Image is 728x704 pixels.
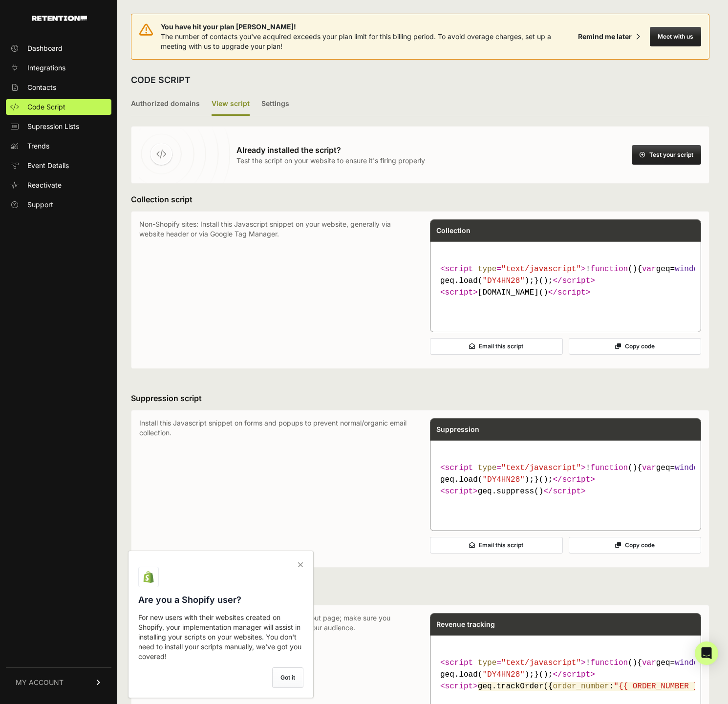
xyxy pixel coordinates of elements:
[236,144,425,156] h3: Already installed the script?
[445,288,473,297] span: script
[445,464,473,472] span: script
[6,80,111,95] a: Contacts
[590,464,637,472] span: ( )
[445,487,473,496] span: script
[27,43,63,53] span: Dashboard
[478,265,496,274] span: type
[590,659,637,667] span: ( )
[445,659,473,667] span: script
[6,119,111,134] a: Supression Lists
[590,464,628,472] span: function
[27,83,56,92] span: Contacts
[272,667,303,688] label: Got it
[27,180,62,190] span: Reactivate
[632,145,701,165] button: Test your script
[548,288,590,297] span: </ >
[440,288,478,297] span: < >
[445,265,473,274] span: script
[482,670,524,679] span: "DY4HN28"
[6,197,111,213] a: Support
[695,641,718,665] div: Open Intercom Messenger
[482,277,524,285] span: "DY4HN28"
[650,27,701,46] button: Meet with us
[440,265,586,274] span: < = >
[478,464,496,472] span: type
[6,667,111,697] a: MY ACCOUNT
[642,265,656,274] span: var
[574,28,644,45] button: Remind me later
[482,475,524,484] span: "DY4HN28"
[562,475,591,484] span: script
[553,277,595,285] span: </ >
[440,487,478,496] span: < >
[501,464,581,472] span: "text/javascript"
[32,16,87,21] img: Retention.com
[27,102,65,112] span: Code Script
[553,475,595,484] span: </ >
[27,141,49,151] span: Trends
[440,464,586,472] span: < = >
[131,73,191,87] h2: CODE SCRIPT
[436,259,695,302] code: [DOMAIN_NAME]()
[236,156,425,166] p: Test the script on your website to ensure it's firing properly
[440,682,478,691] span: < >
[131,587,709,599] h3: Revenue tracking
[642,464,656,472] span: var
[562,277,591,285] span: script
[553,682,609,691] span: order_number
[143,571,154,583] img: Shopify
[675,265,703,274] span: window
[553,487,581,496] span: script
[675,464,703,472] span: window
[27,122,79,131] span: Supression Lists
[139,219,410,361] p: Non-Shopify sites: Install this Javascript snippet on your website, generally via website header ...
[16,678,64,687] span: MY ACCOUNT
[569,338,702,355] button: Copy code
[614,682,707,691] span: "{{ ORDER_NUMBER }}"
[212,93,250,116] label: View script
[6,138,111,154] a: Trends
[440,659,586,667] span: < = >
[430,220,701,241] div: Collection
[557,288,586,297] span: script
[139,418,410,559] p: Install this Javascript snippet on forms and popups to prevent normal/organic email collection.
[553,670,595,679] span: </ >
[261,93,289,116] label: Settings
[430,614,701,635] div: Revenue tracking
[430,419,701,440] div: Suppression
[131,93,200,116] label: Authorized domains
[27,161,69,171] span: Event Details
[6,177,111,193] a: Reactivate
[430,338,563,355] button: Email this script
[562,670,591,679] span: script
[501,659,581,667] span: "text/javascript"
[138,613,303,661] p: For new users with their websites created on Shopify, your implementation manager will assist in ...
[6,158,111,173] a: Event Details
[6,41,111,56] a: Dashboard
[543,487,585,496] span: </ >
[642,659,656,667] span: var
[501,265,581,274] span: "text/javascript"
[27,63,65,73] span: Integrations
[6,60,111,76] a: Integrations
[131,193,709,205] h3: Collection script
[578,32,632,42] div: Remind me later
[27,200,53,210] span: Support
[590,265,637,274] span: ( )
[436,458,695,501] code: geq.suppress()
[569,537,702,554] button: Copy code
[590,265,628,274] span: function
[161,32,551,50] span: The number of contacts you've acquired exceeds your plan limit for this billing period. To avoid ...
[675,659,703,667] span: window
[6,99,111,115] a: Code Script
[430,537,563,554] button: Email this script
[478,659,496,667] span: type
[138,593,303,607] h3: Are you a Shopify user?
[445,682,473,691] span: script
[590,659,628,667] span: function
[161,22,574,32] span: You have hit your plan [PERSON_NAME]!
[131,392,709,404] h3: Suppression script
